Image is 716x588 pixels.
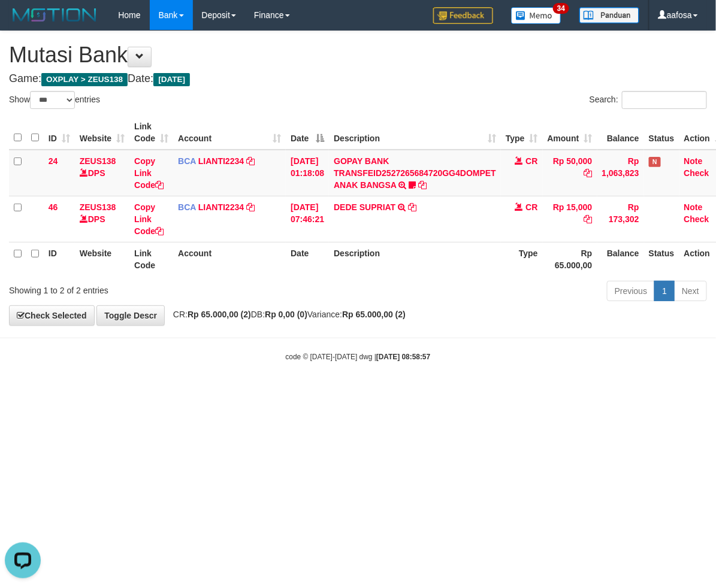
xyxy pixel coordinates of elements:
[167,310,406,319] span: CR: DB: Variance:
[525,202,537,212] span: CR
[9,305,95,326] a: Check Selected
[408,202,416,212] a: Copy DEDE SUPRIAT to clipboard
[75,150,129,196] td: DPS
[129,242,173,276] th: Link Code
[674,281,707,301] a: Next
[134,156,164,190] a: Copy Link Code
[286,150,329,196] td: [DATE] 01:18:08
[584,168,593,178] a: Copy Rp 50,000 to clipboard
[80,156,116,166] a: ZEUS138
[644,116,679,150] th: Status
[376,353,430,361] strong: [DATE] 08:58:57
[649,157,661,167] span: Has Note
[173,242,286,276] th: Account
[246,202,255,212] a: Copy LIANTI2234 to clipboard
[334,202,395,212] a: DEDE SUPRIAT
[9,91,100,109] label: Show entries
[49,202,58,212] span: 46
[584,214,593,224] a: Copy Rp 15,000 to clipboard
[178,156,196,166] span: BCA
[597,116,644,150] th: Balance
[286,353,431,361] small: code © [DATE]-[DATE] dwg |
[501,116,543,150] th: Type: activate to sort column ascending
[96,305,165,326] a: Toggle Descr
[684,214,709,224] a: Check
[5,5,41,41] button: Open LiveChat chat widget
[684,156,703,166] a: Note
[188,310,251,319] strong: Rp 65.000,00 (2)
[433,7,493,24] img: Feedback.jpg
[75,242,129,276] th: Website
[511,7,561,24] img: Button%20Memo.svg
[9,73,707,85] h4: Game: Date:
[597,242,644,276] th: Balance
[501,242,543,276] th: Type
[129,116,173,150] th: Link Code: activate to sort column ascending
[543,196,597,242] td: Rp 15,000
[286,242,329,276] th: Date
[75,196,129,242] td: DPS
[265,310,307,319] strong: Rp 0,00 (0)
[684,168,709,178] a: Check
[654,281,675,301] a: 1
[329,116,501,150] th: Description: activate to sort column ascending
[543,150,597,196] td: Rp 50,000
[579,7,639,23] img: panduan.png
[178,202,196,212] span: BCA
[342,310,406,319] strong: Rp 65.000,00 (2)
[41,73,128,86] span: OXPLAY > ZEUS138
[80,202,116,212] a: ZEUS138
[607,281,655,301] a: Previous
[44,116,75,150] th: ID: activate to sort column ascending
[198,202,244,212] a: LIANTI2234
[684,202,703,212] a: Note
[334,156,496,190] a: GOPAY BANK TRANSFEID2527265684720GG4DOMPET ANAK BANGSA
[553,3,569,14] span: 34
[597,150,644,196] td: Rp 1,063,823
[153,73,190,86] span: [DATE]
[543,116,597,150] th: Amount: activate to sort column ascending
[30,91,75,109] select: Showentries
[525,156,537,166] span: CR
[622,91,707,109] input: Search:
[173,116,286,150] th: Account: activate to sort column ascending
[134,202,164,236] a: Copy Link Code
[9,43,707,67] h1: Mutasi Bank
[9,6,100,24] img: MOTION_logo.png
[246,156,255,166] a: Copy LIANTI2234 to clipboard
[49,156,58,166] span: 24
[644,242,679,276] th: Status
[9,280,289,296] div: Showing 1 to 2 of 2 entries
[75,116,129,150] th: Website: activate to sort column ascending
[286,116,329,150] th: Date: activate to sort column descending
[597,196,644,242] td: Rp 173,302
[590,91,707,109] label: Search:
[543,242,597,276] th: Rp 65.000,00
[198,156,244,166] a: LIANTI2234
[329,242,501,276] th: Description
[286,196,329,242] td: [DATE] 07:46:21
[44,242,75,276] th: ID
[418,180,427,190] a: Copy GOPAY BANK TRANSFEID2527265684720GG4DOMPET ANAK BANGSA to clipboard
